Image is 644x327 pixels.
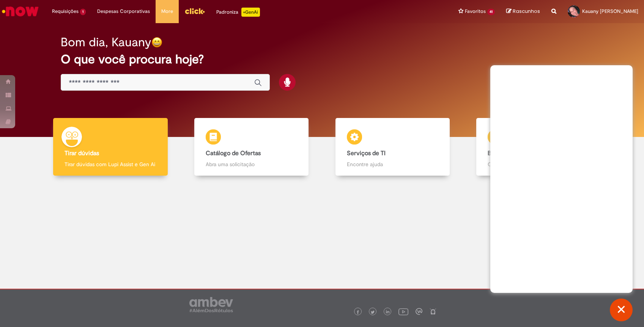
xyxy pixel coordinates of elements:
img: ServiceNow [1,4,40,19]
span: Despesas Corporativas [97,8,150,15]
img: logo_footer_linkedin.png [386,310,390,314]
span: Kauany [PERSON_NAME] [582,8,638,14]
a: Catálogo de Ofertas Abra uma solicitação [181,118,322,176]
a: Rascunhos [506,8,540,15]
p: Encontre ajuda [347,160,439,168]
a: Serviços de TI Encontre ajuda [322,118,463,176]
span: 1 [80,9,86,15]
span: Rascunhos [513,8,540,15]
button: Fechar conversa de suporte [610,299,633,321]
a: Tirar dúvidas Tirar dúvidas com Lupi Assist e Gen Ai [40,118,181,176]
span: Favoritos [465,8,486,15]
b: Base de Conhecimento [488,149,550,157]
img: click_logo_yellow_360x200.png [184,5,205,17]
img: logo_footer_ambev_rotulo_gray.png [189,297,233,312]
span: Requisições [52,8,79,15]
b: Tirar dúvidas [65,149,99,157]
a: Base de Conhecimento Consulte e aprenda [463,118,604,176]
p: Abra uma solicitação [206,160,298,168]
img: logo_footer_youtube.png [398,307,408,316]
img: logo_footer_workplace.png [416,308,422,315]
h2: Bom dia, Kauany [61,36,151,49]
img: happy-face.png [151,37,162,48]
span: 41 [487,9,495,15]
img: logo_footer_naosei.png [430,308,436,315]
div: Padroniza [216,8,260,17]
b: Serviços de TI [347,149,386,157]
h2: O que você procura hoje? [61,53,583,66]
p: Tirar dúvidas com Lupi Assist e Gen Ai [65,160,156,168]
p: Consulte e aprenda [488,160,579,168]
b: Catálogo de Ofertas [206,149,261,157]
p: +GenAi [241,8,260,17]
img: logo_footer_twitter.png [371,310,375,314]
iframe: Suporte do Bate-Papo [490,65,633,293]
span: More [161,8,173,15]
img: logo_footer_facebook.png [356,310,360,314]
